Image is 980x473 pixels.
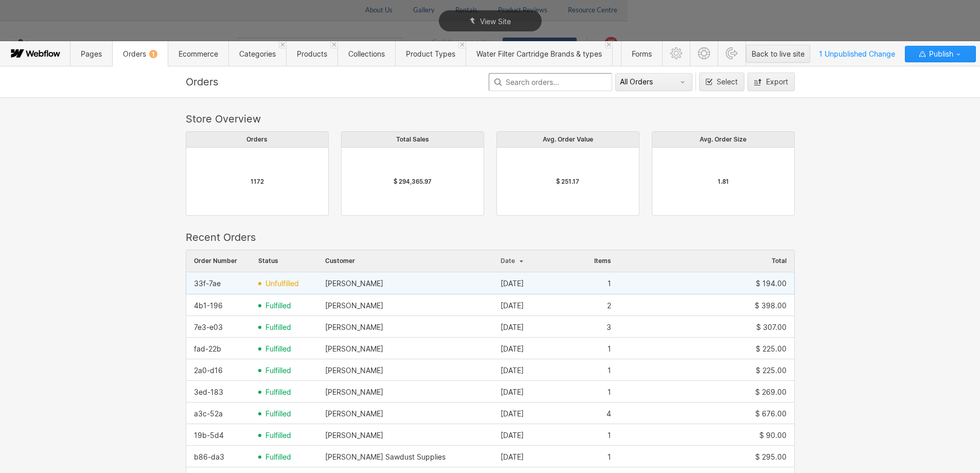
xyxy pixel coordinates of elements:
[325,345,383,353] div: [PERSON_NAME]
[194,453,224,461] div: b86-da3
[607,302,611,310] div: 2
[501,302,524,310] div: [DATE]
[755,410,787,418] div: $ 676.00
[501,257,515,265] span: Date
[194,431,224,440] div: 19b-5d4
[501,323,524,331] div: [DATE]
[718,178,729,186] div: 1.81
[4,25,32,34] span: Text us
[620,78,679,86] div: All Orders
[149,50,157,58] div: 1
[325,302,383,310] div: [PERSON_NAME]
[501,431,524,440] div: [DATE]
[186,424,795,446] div: row
[394,178,432,186] div: $ 294,365.97
[325,279,383,288] div: [PERSON_NAME]
[258,257,278,265] span: Status
[501,279,524,288] div: [DATE]
[755,453,787,461] div: $ 295.00
[501,366,524,375] div: [DATE]
[608,279,611,288] div: 1
[186,402,795,425] div: row
[699,73,744,91] button: Select
[265,323,291,331] span: fulfilled
[756,345,787,353] div: $ 225.00
[493,250,580,272] div: Date
[772,257,787,265] span: Total
[458,41,466,48] a: Close 'Product Types' tab
[607,410,611,418] div: 4
[501,345,524,353] div: [DATE]
[186,316,795,338] div: row
[325,366,383,375] div: [PERSON_NAME]
[239,49,276,58] span: Categories
[325,388,383,396] div: [PERSON_NAME]
[766,78,788,86] div: Export
[905,46,976,62] button: Publish
[186,380,795,403] div: row
[406,49,455,58] span: Product Types
[756,366,787,375] div: $ 225.00
[186,76,486,88] div: Orders
[756,279,787,288] div: $ 194.00
[556,178,579,186] div: $ 251.17
[186,113,795,125] div: Store Overview
[759,431,787,440] div: $ 90.00
[325,257,355,265] span: Customer
[186,231,795,243] div: Recent Orders
[265,366,291,375] span: fulfilled
[594,257,611,265] span: Items
[717,77,738,86] span: Select
[186,337,795,360] div: row
[501,388,524,396] div: [DATE]
[265,279,299,288] span: unfulfilled
[194,257,237,265] span: Order Number
[186,294,795,317] div: row
[814,46,900,62] span: 1 Unpublished Change
[608,345,611,353] div: 1
[265,388,291,396] span: fulfilled
[607,323,611,331] div: 3
[194,345,221,353] div: fad-22b
[194,323,223,331] div: 7e3-e03
[480,17,511,26] span: View Site
[348,49,385,58] span: Collections
[194,388,223,396] div: 3ed-183
[325,410,383,418] div: [PERSON_NAME]
[496,131,639,148] div: Avg. Order Value
[186,272,795,295] div: row
[755,302,787,310] div: $ 398.00
[632,49,652,58] span: Forms
[608,366,611,375] div: 1
[194,366,223,375] div: 2a0-d16
[279,41,286,48] a: Close 'Categories' tab
[341,131,484,148] div: Total Sales
[194,279,221,288] div: 33f-7ae
[297,49,327,58] span: Products
[81,49,102,58] span: Pages
[265,345,291,353] span: fulfilled
[179,49,218,58] span: Ecommerce
[608,453,611,461] div: 1
[186,359,795,381] div: row
[608,431,611,440] div: 1
[186,445,795,468] div: row
[752,46,805,62] div: Back to live site
[330,41,337,48] a: Close 'Products' tab
[265,453,291,461] span: fulfilled
[265,410,291,418] span: fulfilled
[325,453,446,461] div: [PERSON_NAME] Sawdust Supplies
[265,302,291,310] span: fulfilled
[501,410,524,418] div: [DATE]
[489,73,612,91] input: Search orders...
[476,49,602,58] span: Water Filter Cartridge Brands & types
[251,178,264,186] div: 1172
[186,131,329,148] div: Orders
[608,388,611,396] div: 1
[756,323,787,331] div: $ 307.00
[652,131,795,148] div: Avg. Order Size
[746,45,810,63] button: Back to live site
[194,302,223,310] div: 4b1-196
[265,431,291,440] span: fulfilled
[325,431,383,440] div: [PERSON_NAME]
